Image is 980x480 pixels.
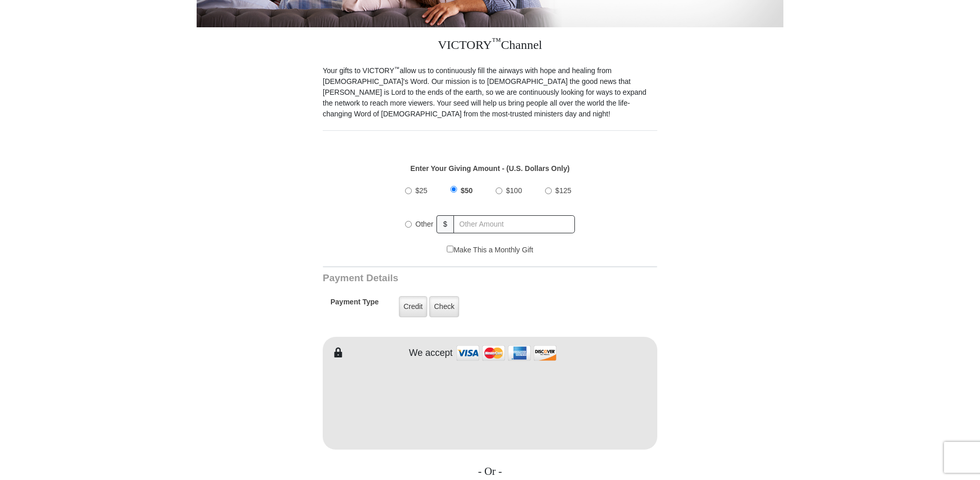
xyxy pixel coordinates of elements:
sup: ™ [394,65,400,72]
span: $125 [555,186,571,195]
h4: We accept [409,348,453,359]
span: Other [415,220,433,228]
input: Other Amount [453,215,575,233]
p: Your gifts to VICTORY allow us to continuously fill the airways with hope and healing from [DEMOG... [323,65,657,119]
span: $100 [506,186,522,195]
input: Make This a Monthly Gift [447,246,453,252]
label: Credit [399,296,427,317]
strong: Enter Your Giving Amount - (U.S. Dollars Only) [410,164,569,173]
span: $ [436,215,454,233]
h3: VICTORY Channel [323,27,657,65]
img: credit cards accepted [455,342,558,364]
sup: ™ [492,36,501,46]
h5: Payment Type [330,298,379,312]
span: $50 [461,186,472,195]
h4: - Or - [323,465,657,478]
label: Check [429,296,459,317]
span: $25 [415,186,427,195]
label: Make This a Monthly Gift [447,245,533,255]
h3: Payment Details [323,272,585,284]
